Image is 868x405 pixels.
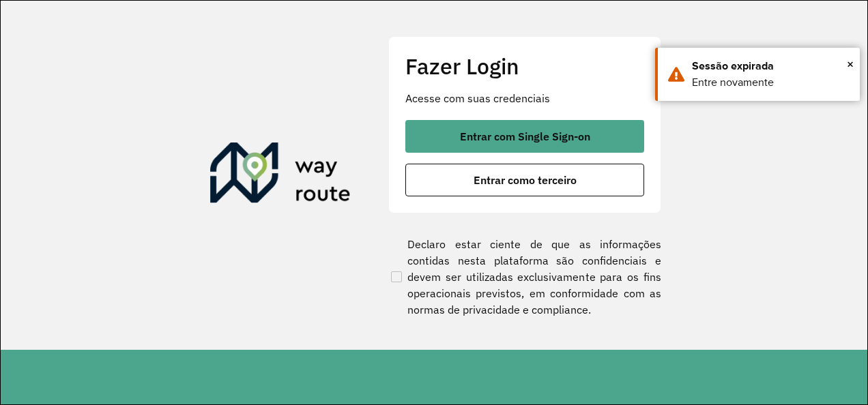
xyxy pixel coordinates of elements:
div: Entre novamente [692,74,850,91]
p: Acesse com suas credenciais [405,90,644,106]
label: Declaro estar ciente de que as informações contidas nesta plataforma são confidenciais e devem se... [388,236,661,318]
img: Roteirizador AmbevTech [210,142,351,208]
h2: Fazer Login [405,53,644,79]
div: Sessão expirada [692,58,850,74]
span: Entrar como terceiro [474,175,577,185]
span: Entrar com Single Sign-on [460,131,590,142]
button: button [405,164,644,196]
button: button [405,120,644,153]
span: × [847,54,854,74]
button: Close [847,54,854,74]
